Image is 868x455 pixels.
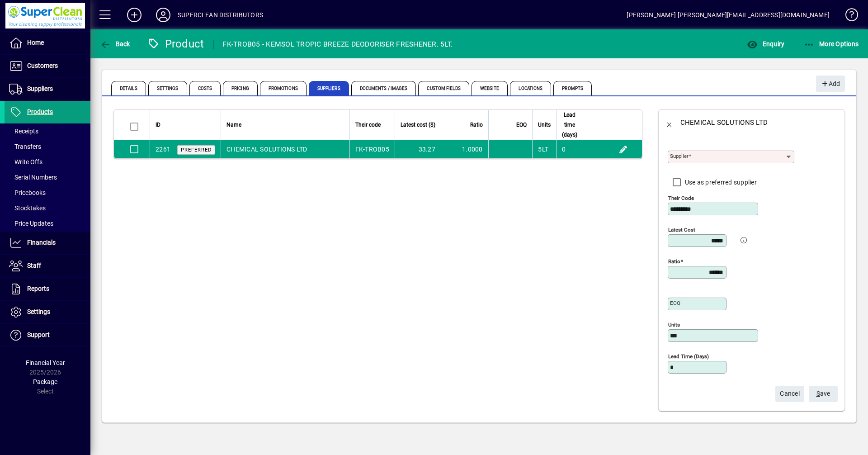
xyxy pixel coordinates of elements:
[27,285,49,292] span: Reports
[532,140,556,158] td: 5LT
[27,308,50,315] span: Settings
[5,255,90,277] a: Staff
[147,37,204,51] div: Product
[683,178,757,187] label: Use as preferred supplier
[5,123,90,139] a: Receipts
[27,62,58,69] span: Customers
[9,204,46,212] span: Stocktakes
[100,40,130,47] span: Back
[27,39,44,46] span: Home
[5,216,90,231] a: Price Updates
[27,239,56,246] span: Financials
[5,324,90,346] a: Support
[9,220,53,227] span: Price Updates
[27,262,41,269] span: Staff
[156,145,170,154] div: 2261
[670,300,680,306] mat-label: EOQ
[816,390,820,397] span: S
[120,7,149,23] button: Add
[816,386,830,401] span: ave
[553,81,592,95] span: Prompts
[5,55,90,77] a: Customers
[538,120,551,130] span: Units
[9,189,46,196] span: Pricebooks
[5,185,90,200] a: Pricebooks
[816,76,845,92] button: Add
[775,386,804,402] button: Cancel
[27,85,53,92] span: Suppliers
[178,8,263,22] div: SUPERCLEAN DISTRIBUTORS
[90,36,140,52] app-page-header-button: Back
[222,37,453,52] div: FK-TROB05 - KEMSOL TROPIC BREEZE DEODORISER FRESHENER. 5LT.
[5,78,90,100] a: Suppliers
[9,143,41,150] span: Transfers
[309,81,349,95] span: Suppliers
[5,232,90,254] a: Financials
[670,153,689,159] mat-label: Supplier
[226,120,241,130] span: Name
[5,200,90,216] a: Stocktakes
[9,128,38,135] span: Receipts
[780,386,800,401] span: Cancel
[189,81,221,95] span: Costs
[802,36,861,52] button: More Options
[556,140,583,158] td: 0
[839,2,857,31] a: Knowledge Base
[821,76,840,91] span: Add
[668,353,709,360] mat-label: Lead time (days)
[148,81,187,95] span: Settings
[5,278,90,300] a: Reports
[9,174,57,181] span: Serial Numbers
[562,110,577,140] span: Lead time (days)
[5,170,90,185] a: Serial Numbers
[98,36,132,52] button: Back
[668,227,695,233] mat-label: Latest cost
[5,32,90,54] a: Home
[668,195,694,201] mat-label: Their code
[395,140,441,158] td: 33.27
[27,108,53,115] span: Products
[745,36,787,52] button: Enquiry
[809,386,838,402] button: Save
[659,112,680,133] button: Back
[156,120,160,130] span: ID
[472,81,508,95] span: Website
[351,81,416,95] span: Documents / Images
[441,140,488,158] td: 1.0000
[221,140,349,158] td: CHEMICAL SOLUTIONS LTD
[401,120,435,130] span: Latest cost ($)
[9,158,42,166] span: Write Offs
[5,301,90,323] a: Settings
[223,81,258,95] span: Pricing
[516,120,527,130] span: EOQ
[680,115,768,130] div: CHEMICAL SOLUTIONS LTD
[149,7,178,23] button: Profile
[5,154,90,170] a: Write Offs
[747,40,784,47] span: Enquiry
[33,378,57,385] span: Package
[5,139,90,154] a: Transfers
[355,120,381,130] span: Their code
[418,81,469,95] span: Custom Fields
[260,81,307,95] span: Promotions
[26,359,65,366] span: Financial Year
[804,40,859,47] span: More Options
[470,120,483,130] span: Ratio
[349,140,395,158] td: FK-TROB05
[627,8,830,22] div: [PERSON_NAME] [PERSON_NAME][EMAIL_ADDRESS][DOMAIN_NAME]
[181,147,212,153] span: Preferred
[111,81,146,95] span: Details
[27,331,50,338] span: Support
[510,81,551,95] span: Locations
[668,258,680,265] mat-label: Ratio
[668,322,680,328] mat-label: Units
